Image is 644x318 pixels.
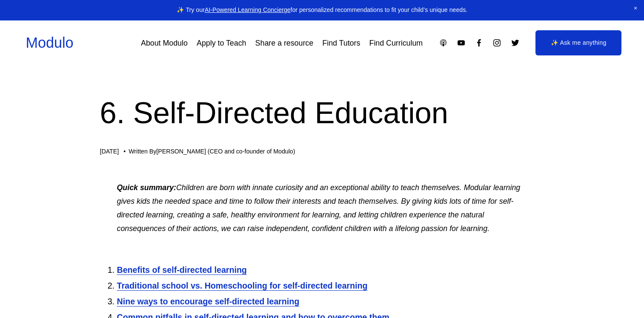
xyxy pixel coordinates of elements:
a: Modulo [26,35,74,51]
a: About Modulo [141,35,188,51]
a: Find Tutors [322,35,360,51]
a: [PERSON_NAME] (CEO and co-founder of Modulo) [156,148,295,155]
a: Benefits of self-directed learning [117,265,247,275]
a: Instagram [492,38,501,47]
a: Apply to Teach [197,35,246,51]
a: AI-Powered Learning Concierge [205,6,291,13]
a: Traditional school vs. Homeschooling for self-directed learning [117,281,368,290]
span: [DATE] [100,148,119,155]
a: YouTube [457,38,466,47]
a: Apple Podcasts [439,38,448,47]
a: Find Curriculum [369,35,423,51]
div: Written By [129,148,295,155]
a: Twitter [511,38,520,47]
em: Children are born with innate curiosity and an exceptional ability to teach themselves. Modular l... [117,183,523,233]
a: Facebook [475,38,484,47]
h1: 6. Self-Directed Education [100,92,544,134]
em: Quick summary: [117,183,176,192]
a: ✨ Ask me anything [535,30,621,56]
a: Nine ways to encourage self-directed learning [117,297,300,306]
a: Share a resource [255,35,314,51]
